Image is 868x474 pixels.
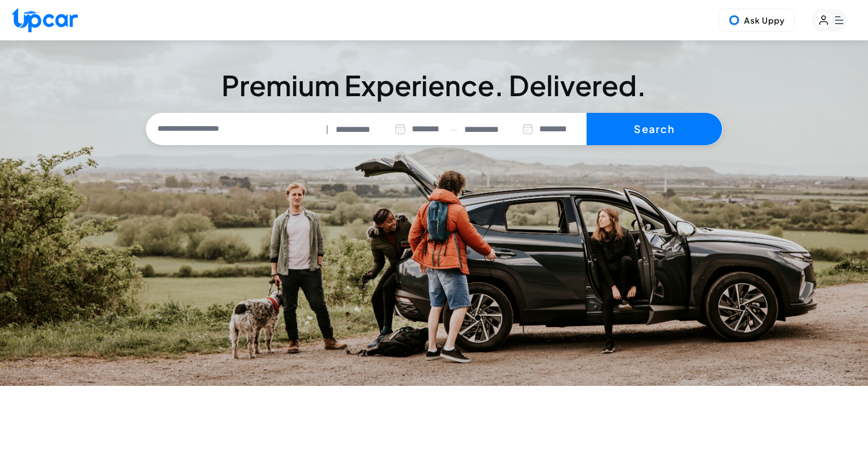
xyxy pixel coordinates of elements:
[450,123,457,136] span: —
[326,123,329,136] span: |
[12,7,78,32] img: Upcar Logo
[719,9,795,32] button: Ask Uppy
[146,71,723,99] h3: Premium Experience. Delivered.
[587,113,722,145] button: Search
[728,14,740,26] img: Uppy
